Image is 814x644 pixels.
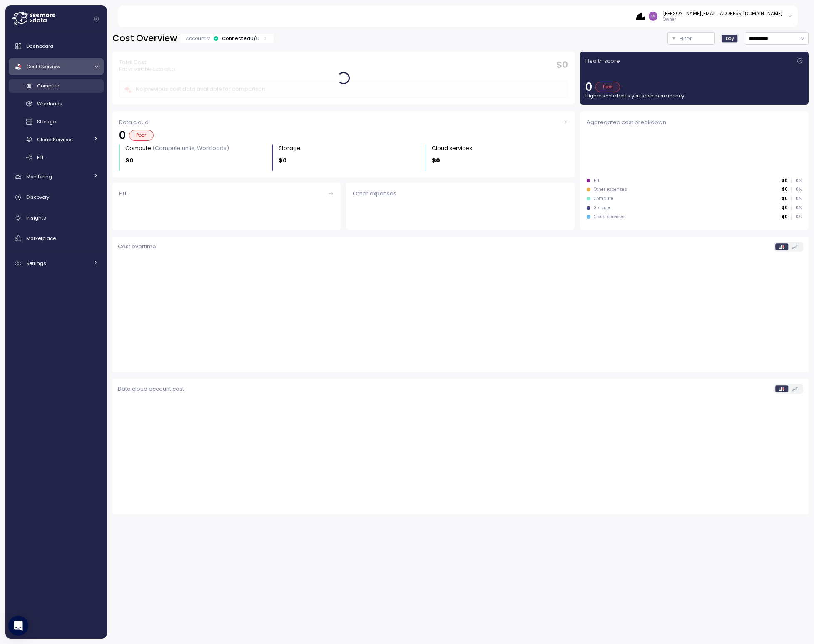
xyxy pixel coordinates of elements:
[119,190,334,198] div: ETL
[26,260,46,267] span: Settings
[26,63,60,70] span: Cost Overview
[585,92,803,99] p: Higher score helps you save more money
[112,32,177,45] h2: Cost Overview
[9,230,104,247] a: Marketplace
[119,130,126,141] p: 0
[26,215,46,221] span: Insights
[9,255,104,272] a: Settings
[585,57,620,65] p: Health score
[432,156,440,165] p: $0
[125,156,134,165] p: $0
[91,16,102,22] button: Collapse navigation
[125,144,229,152] div: Compute
[680,35,692,43] p: Filter
[432,144,472,152] div: Cloud services
[9,97,104,111] a: Workloads
[594,187,627,192] div: Other expenses
[256,35,259,42] p: 0
[112,183,341,230] a: ETL
[594,205,610,211] div: Storage
[585,82,592,92] p: 0
[9,115,104,129] a: Storage
[279,156,287,165] p: $0
[37,100,62,107] span: Workloads
[118,242,156,251] p: Cost overtime
[26,194,49,200] span: Discovery
[119,118,568,127] div: Data cloud
[9,58,104,75] a: Cost Overview
[792,187,802,192] p: 0 %
[594,196,613,202] div: Compute
[129,130,154,141] div: Poor
[112,111,575,177] a: Data cloud0PoorCompute (Compute units, Workloads)$0Storage $0Cloud services $0
[782,187,788,192] p: $0
[9,79,104,93] a: Compute
[726,35,734,42] span: Day
[792,178,802,184] p: 0 %
[792,196,802,202] p: 0 %
[667,32,715,45] button: Filter
[26,235,56,242] span: Marketplace
[37,82,59,89] span: Compute
[782,178,788,184] p: $0
[353,190,568,198] div: Other expenses
[180,34,274,43] div: Accounts:Connected0/0
[782,214,788,220] p: $0
[594,214,625,220] div: Cloud services
[186,35,210,42] p: Accounts:
[649,12,657,20] img: a578287da5907d08df1e6f566dc2ef7a
[663,10,782,17] div: [PERSON_NAME][EMAIL_ADDRESS][DOMAIN_NAME]
[9,189,104,206] a: Discovery
[9,150,104,164] a: ETL
[792,214,802,220] p: 0 %
[636,12,645,20] img: 68b85438e78823e8cb7db339.PNG
[782,205,788,211] p: $0
[37,136,73,143] span: Cloud Services
[279,144,301,152] div: Storage
[112,379,809,514] div: Aggregated cost breakdown
[222,35,259,42] div: Connected 0 /
[37,118,56,125] span: Storage
[663,17,782,22] p: Owner
[26,43,53,50] span: Dashboard
[152,144,229,152] p: (Compute units, Workloads)
[118,385,184,393] p: Data cloud account cost
[595,82,620,92] div: Poor
[8,616,28,636] div: Open Intercom Messenger
[37,154,44,161] span: ETL
[9,210,104,226] a: Insights
[9,132,104,146] a: Cloud Services
[782,196,788,202] p: $0
[792,205,802,211] p: 0 %
[26,173,52,180] span: Monitoring
[587,118,802,127] div: Aggregated cost breakdown
[9,168,104,185] a: Monitoring
[9,38,104,55] a: Dashboard
[594,178,600,184] div: ETL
